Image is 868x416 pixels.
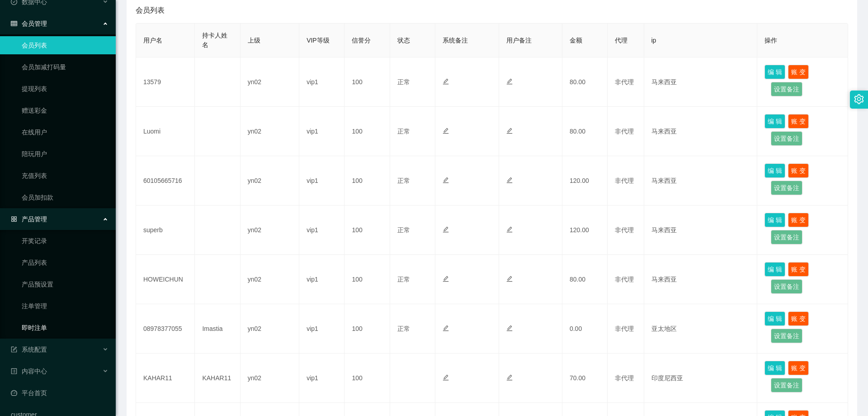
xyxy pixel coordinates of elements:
td: 60105665716 [136,156,195,206]
td: 120.00 [562,206,608,255]
a: 即时注单 [22,319,108,337]
i: 图标: edit [506,177,513,183]
span: 用户备注 [506,37,532,44]
td: 100 [344,304,390,354]
td: vip1 [299,156,344,206]
td: yn02 [241,255,299,304]
td: Luomi [136,107,195,156]
td: 100 [344,156,390,206]
span: 非代理 [615,325,634,332]
td: 印度尼西亚 [644,354,758,403]
i: 图标: edit [506,325,513,331]
td: 马来西亚 [644,255,758,304]
td: vip1 [299,206,344,255]
td: Imastia [195,304,240,354]
button: 账 变 [788,163,809,178]
button: 账 变 [788,311,809,326]
span: 非代理 [615,226,634,234]
td: 马来西亚 [644,57,758,107]
td: 100 [344,354,390,403]
a: 赠送彩金 [22,101,108,120]
i: 图标: edit [443,128,449,134]
td: 80.00 [562,107,608,156]
td: yn02 [241,57,299,107]
td: yn02 [241,206,299,255]
button: 账 变 [788,65,809,79]
span: 系统配置 [11,346,47,353]
td: vip1 [299,255,344,304]
span: VIP等级 [307,37,330,44]
i: 图标: edit [506,226,513,233]
td: yn02 [241,107,299,156]
td: vip1 [299,107,344,156]
span: 系统备注 [443,37,468,44]
td: 08978377055 [136,304,195,354]
span: 非代理 [615,128,634,135]
i: 图标: edit [443,374,449,381]
td: superb [136,206,195,255]
td: 0.00 [562,304,608,354]
td: KAHAR11 [195,354,240,403]
td: 100 [344,107,390,156]
span: 金额 [570,37,582,44]
a: 在线用户 [22,123,108,141]
span: 信誉分 [352,37,371,44]
button: 设置备注 [771,378,802,392]
button: 编 辑 [764,114,785,129]
button: 账 变 [788,213,809,227]
span: 非代理 [615,276,634,283]
i: 图标: edit [443,325,449,331]
button: 编 辑 [764,311,785,326]
span: 非代理 [615,78,634,86]
td: 马来西亚 [644,107,758,156]
button: 账 变 [788,361,809,375]
td: 120.00 [562,156,608,206]
span: 产品管理 [11,215,47,223]
a: 会员列表 [22,36,108,54]
td: 100 [344,255,390,304]
span: 上级 [248,37,260,44]
a: 充值列表 [22,167,108,185]
a: 开奖记录 [22,232,108,250]
td: vip1 [299,304,344,354]
button: 设置备注 [771,181,802,195]
td: 马来西亚 [644,206,758,255]
button: 账 变 [788,114,809,129]
span: 状态 [397,37,410,44]
span: 操作 [764,37,777,44]
i: 图标: edit [506,276,513,282]
td: vip1 [299,57,344,107]
span: 正常 [397,128,410,135]
button: 设置备注 [771,131,802,146]
td: yn02 [241,156,299,206]
i: 图标: setting [854,94,864,104]
td: yn02 [241,354,299,403]
i: 图标: appstore-o [11,216,17,222]
span: 会员列表 [136,5,165,16]
span: 正常 [397,276,410,283]
button: 编 辑 [764,262,785,277]
td: 13579 [136,57,195,107]
a: 产品列表 [22,253,108,272]
td: 马来西亚 [644,156,758,206]
button: 设置备注 [771,230,802,244]
a: 注单管理 [22,297,108,315]
button: 设置备注 [771,279,802,294]
i: 图标: edit [506,128,513,134]
td: 80.00 [562,255,608,304]
td: 100 [344,206,390,255]
span: 正常 [397,226,410,234]
a: 产品预设置 [22,275,108,293]
span: ip [651,37,656,44]
td: vip1 [299,354,344,403]
button: 设置备注 [771,329,802,343]
i: 图标: edit [443,177,449,183]
i: 图标: edit [506,374,513,381]
i: 图标: edit [506,78,513,85]
span: 正常 [397,177,410,184]
td: 亚太地区 [644,304,758,354]
span: 正常 [397,325,410,332]
button: 编 辑 [764,213,785,227]
a: 陪玩用户 [22,145,108,163]
span: 内容中心 [11,368,47,375]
